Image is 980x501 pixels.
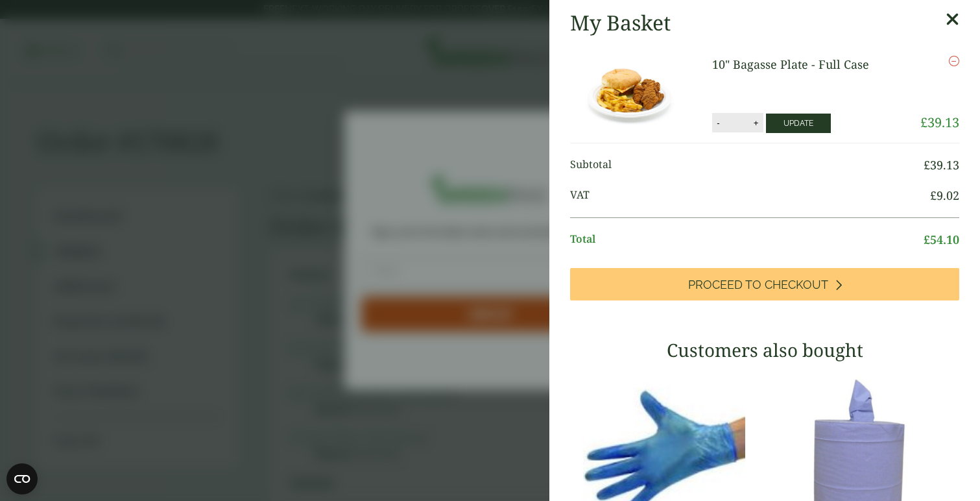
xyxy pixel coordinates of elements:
span: Subtotal [570,156,924,174]
h2: My Basket [570,10,671,35]
span: £ [930,188,937,203]
span: Total [570,231,924,249]
a: 10" Bagasse Plate - Full Case [712,56,869,72]
span: £ [924,232,930,247]
button: + [750,117,763,128]
a: Proceed to Checkout [570,268,959,300]
bdi: 39.13 [920,114,959,131]
span: VAT [570,187,930,204]
bdi: 54.10 [924,232,959,247]
button: - [713,117,723,128]
span: Proceed to Checkout [688,278,828,292]
bdi: 9.02 [930,188,959,203]
span: £ [920,114,927,131]
button: Update [766,114,831,133]
a: Remove this item [949,56,959,66]
span: £ [924,157,930,173]
h3: Customers also bought [570,339,959,361]
bdi: 39.13 [924,157,959,173]
button: Open CMP widget [6,463,38,495]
